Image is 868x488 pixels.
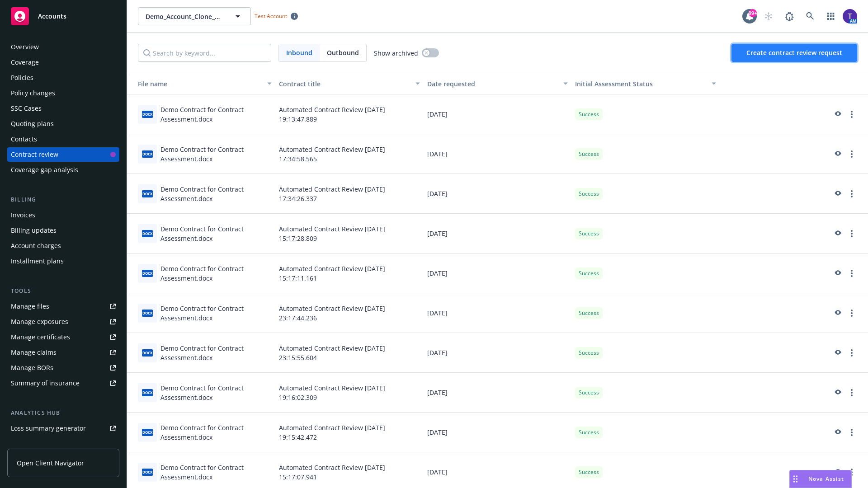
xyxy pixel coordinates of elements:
[251,11,302,21] span: Test Account
[7,101,119,116] a: SSC Cases
[790,470,801,488] div: Drag to move
[275,413,424,452] div: Automated Contract Review [DATE] 19:15:42.472
[7,55,119,70] a: Coverage
[11,70,33,85] div: Policies
[832,427,843,438] a: preview
[846,347,857,358] a: more
[11,361,53,375] div: Manage BORs
[160,423,272,442] div: Demo Contract for Contract Assessment.docx
[846,109,857,120] a: more
[7,195,119,204] div: Billing
[579,309,599,317] span: Success
[7,376,119,390] a: Summary of insurance
[7,330,119,344] a: Manage certificates
[424,94,572,134] div: [DATE]
[142,310,153,316] span: docx
[579,230,599,238] span: Success
[424,413,572,452] div: [DATE]
[832,149,843,160] a: preview
[160,264,272,283] div: Demo Contract for Contract Assessment.docx
[160,463,272,482] div: Demo Contract for Contract Assessment.docx
[160,304,272,323] div: Demo Contract for Contract Assessment.docx
[11,208,35,222] div: Invoices
[7,361,119,375] a: Manage BORs
[7,254,119,268] a: Installment plans
[142,429,153,436] span: docx
[275,73,424,94] button: Contract title
[11,330,70,344] div: Manage certificates
[7,208,119,222] a: Invoices
[846,467,857,478] a: more
[11,314,68,329] div: Manage exposures
[142,230,153,237] span: docx
[575,79,706,89] div: Toggle SortBy
[11,147,58,162] div: Contract review
[7,239,119,253] a: Account charges
[275,214,424,253] div: Automated Contract Review [DATE] 15:17:28.809
[832,228,843,239] a: preview
[832,188,843,199] a: preview
[7,147,119,162] a: Contract review
[424,214,572,253] div: [DATE]
[846,427,857,438] a: more
[286,48,312,57] span: Inbound
[11,117,54,131] div: Quoting plans
[275,134,424,174] div: Automated Contract Review [DATE] 17:34:58.565
[843,9,857,23] img: photo
[138,44,271,62] input: Search by keyword...
[832,387,843,398] a: preview
[424,174,572,214] div: [DATE]
[7,163,119,177] a: Coverage gap analysis
[822,7,840,25] a: Switch app
[38,13,66,20] span: Accounts
[808,475,844,483] span: Nova Assist
[7,70,119,85] a: Policies
[846,149,857,160] a: more
[846,188,857,199] a: more
[142,111,153,117] span: docx
[160,105,272,124] div: Demo Contract for Contract Assessment.docx
[832,347,843,358] a: preview
[789,470,852,488] button: Nova Assist
[160,383,272,402] div: Demo Contract for Contract Assessment.docx
[759,7,778,25] a: Start snowing
[7,117,119,131] a: Quoting plans
[7,345,119,360] a: Manage claims
[275,293,424,333] div: Automated Contract Review [DATE] 23:17:44.236
[327,48,359,57] span: Outbound
[142,389,153,396] span: docx
[146,12,224,21] span: Demo_Account_Clone_QA_CR_Tests_Demo
[749,9,757,17] div: 99+
[7,421,119,436] a: Loss summary generator
[160,343,272,362] div: Demo Contract for Contract Assessment.docx
[11,239,61,253] div: Account charges
[275,94,424,134] div: Automated Contract Review [DATE] 19:13:47.889
[11,223,57,238] div: Billing updates
[7,286,119,296] div: Tools
[579,389,599,397] span: Success
[138,7,251,25] button: Demo_Account_Clone_QA_CR_Tests_Demo
[320,44,366,61] span: Outbound
[17,458,84,468] span: Open Client Navigator
[275,174,424,214] div: Automated Contract Review [DATE] 17:34:26.337
[424,134,572,174] div: [DATE]
[427,79,558,89] div: Date requested
[424,293,572,333] div: [DATE]
[11,132,37,146] div: Contacts
[424,253,572,293] div: [DATE]
[11,40,39,54] div: Overview
[846,268,857,279] a: more
[160,184,272,203] div: Demo Contract for Contract Assessment.docx
[11,163,78,177] div: Coverage gap analysis
[160,224,272,243] div: Demo Contract for Contract Assessment.docx
[575,80,653,88] span: Initial Assessment Status
[11,376,80,390] div: Summary of insurance
[579,190,599,198] span: Success
[579,269,599,277] span: Success
[832,467,843,478] a: preview
[579,150,599,158] span: Success
[746,48,842,57] span: Create contract review request
[11,254,64,268] div: Installment plans
[424,333,572,373] div: [DATE]
[275,373,424,413] div: Automated Contract Review [DATE] 19:16:02.309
